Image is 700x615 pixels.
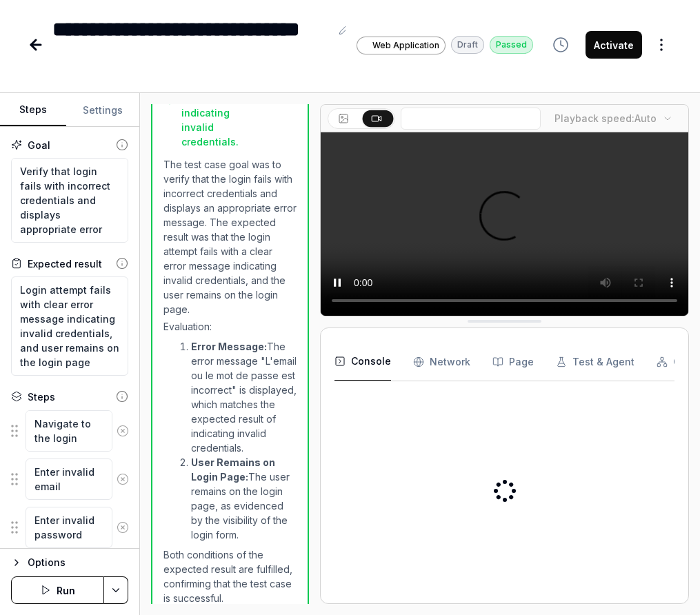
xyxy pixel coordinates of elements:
[11,458,128,501] div: Suggestions
[191,339,297,455] li: The error message "L'email ou le mot de passe est incorrect" is displayed, which matches the expe...
[191,341,267,352] strong: Error Message:
[554,111,657,125] div: Playback speed:
[492,343,534,381] button: Page
[11,576,104,604] button: Run
[451,36,484,54] div: Draft
[163,547,297,605] p: Both conditions of the expected result are fulfilled, confirming that the test case is successful.
[191,456,275,483] strong: User Remains on Login Page:
[28,554,128,571] div: Options
[11,410,128,452] div: Suggestions
[66,94,139,127] button: Settings
[28,138,50,152] div: Goal
[163,319,297,334] p: Evaluation:
[28,256,102,271] div: Expected result
[544,31,577,59] button: View version history
[372,39,439,52] span: Web Application
[11,554,128,571] button: Options
[413,343,470,381] button: Network
[11,506,128,549] div: Suggestions
[334,343,391,381] button: Console
[490,36,533,54] div: Passed
[181,48,259,149] div: The login attempt failed with a clear error message indicating invalid credentials.
[28,390,55,404] div: Steps
[112,465,133,493] button: Remove step
[556,343,634,381] button: Test & Agent
[163,157,297,316] p: The test case goal was to verify that the login fails with incorrect credentials and displays an ...
[112,514,133,541] button: Remove step
[586,31,642,59] button: Activate
[191,455,297,542] li: The user remains on the login page, as evidenced by the visibility of the login form.
[112,417,133,445] button: Remove step
[357,36,446,54] a: Web Application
